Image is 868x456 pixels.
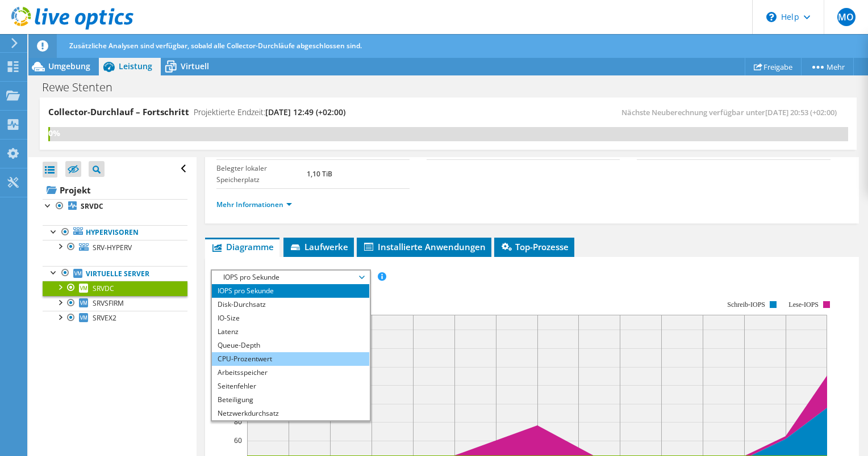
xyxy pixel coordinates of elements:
li: Netzwerkdurchsatz [212,407,369,420]
b: 1,10 TiB [307,169,332,179]
span: Top-Prozesse [500,241,569,252]
span: Umgebung [48,61,90,71]
text: 80 [234,417,242,427]
a: Virtuelle Server [43,266,187,281]
li: Disk-Durchsatz [212,298,369,311]
span: Laufwerke [289,241,348,252]
a: SRVDC [43,281,187,295]
div: 0% [48,127,50,140]
li: Latenz [212,325,369,339]
a: SRVEX2 [43,311,187,326]
li: IO-Size [212,311,369,325]
li: Arbeitsspeicher [212,366,369,379]
a: Mehr Informationen [216,200,292,209]
span: Virtuell [181,61,209,71]
a: Hypervisoren [43,225,187,240]
span: SRVEX2 [93,313,116,323]
span: SRVDC [93,284,114,293]
text: 60 [234,436,242,445]
svg: \n [766,12,777,22]
text: Schreib-IOPS [727,301,765,309]
span: [DATE] 12:49 (+02:00) [265,107,345,117]
a: Projekt [43,181,187,199]
h4: Projektierte Endzeit: [194,106,345,119]
text: Lese-IOPS [788,301,819,309]
a: Mehr [801,58,854,75]
span: MO [837,8,856,26]
a: Freigabe [745,58,802,75]
span: SRV-HYPERV [93,243,132,252]
span: IOPS pro Sekunde [218,271,364,284]
b: SRVDC [81,201,103,211]
li: IOPS pro Sekunde [212,284,369,298]
span: Diagramme [211,241,274,252]
a: SRVSFIRM [43,296,187,311]
a: SRVDC [43,199,187,214]
span: Nächste Neuberechnung verfügbar unter [621,107,842,117]
span: Zusätzliche Analysen sind verfügbar, sobald alle Collector-Durchläufe abgeschlossen sind. [69,41,362,50]
li: CPU-Prozentwert [212,352,369,366]
a: SRV-HYPERV [43,240,187,255]
li: Seitenfehler [212,379,369,393]
span: SRVSFIRM [93,298,124,308]
li: Queue-Depth [212,339,369,352]
span: Leistung [119,61,152,71]
span: [DATE] 20:53 (+02:00) [765,107,837,117]
li: Beteiligung [212,393,369,407]
label: Belegter lokaler Speicherplatz [216,163,307,185]
h1: Rewe Stenten [37,81,130,94]
span: Installierte Anwendungen [362,241,486,252]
